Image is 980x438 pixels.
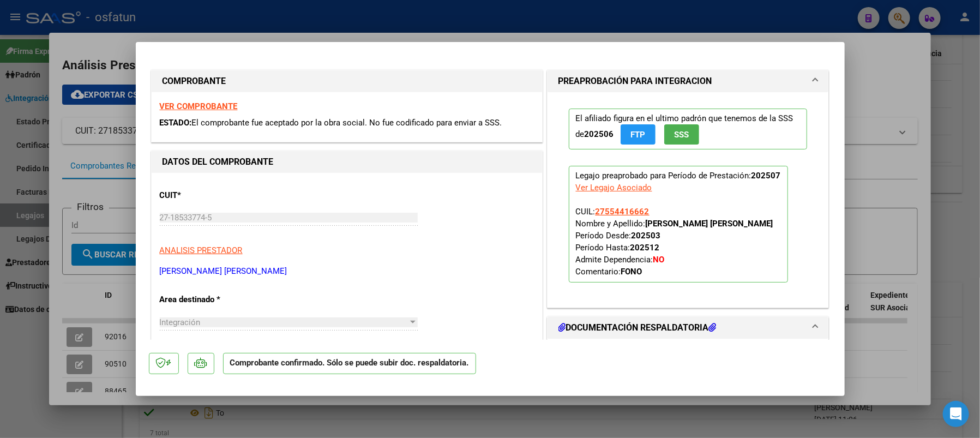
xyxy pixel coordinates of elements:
[751,171,781,181] strong: 202507
[558,75,712,88] h1: PREAPROBACIÓN PARA INTEGRACION
[569,166,788,283] p: Legajo preaprobado para Período de Prestación:
[160,293,272,306] p: Area destinado *
[646,219,773,229] strong: [PERSON_NAME] [PERSON_NAME]
[569,109,808,149] p: El afiliado figura en el ultimo padrón que tenemos de la SSS de
[621,124,656,145] button: FTP
[632,231,661,241] strong: 202503
[630,130,645,140] span: FTP
[163,76,226,86] strong: COMPROBANTE
[160,317,201,327] span: Integración
[548,92,829,308] div: PREAPROBACIÓN PARA INTEGRACION
[653,255,665,265] strong: NO
[160,101,238,111] a: VER COMPROBANTE
[674,130,689,140] span: SSS
[630,243,660,253] strong: 202512
[576,182,652,194] div: Ver Legajo Asociado
[160,245,243,255] span: ANALISIS PRESTADOR
[163,157,274,167] strong: DATOS DEL COMPROBANTE
[160,265,534,278] p: [PERSON_NAME] [PERSON_NAME]
[160,118,192,128] span: ESTADO:
[943,401,969,427] div: Open Intercom Messenger
[223,353,476,374] p: Comprobante confirmado. Sólo se puede subir doc. respaldatoria.
[621,267,642,277] strong: FONO
[664,124,699,145] button: SSS
[192,118,502,128] span: El comprobante fue aceptado por la obra social. No fue codificado para enviar a SSS.
[576,267,642,277] span: Comentario:
[548,317,829,339] mat-expansion-panel-header: DOCUMENTACIÓN RESPALDATORIA
[160,189,272,202] p: CUIT
[548,70,829,92] mat-expansion-panel-header: PREAPROBACIÓN PARA INTEGRACION
[585,129,614,139] strong: 202506
[596,207,650,217] span: 27554416662
[576,207,773,277] span: CUIL: Nombre y Apellido: Período Desde: Período Hasta: Admite Dependencia:
[558,321,717,334] h1: DOCUMENTACIÓN RESPALDATORIA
